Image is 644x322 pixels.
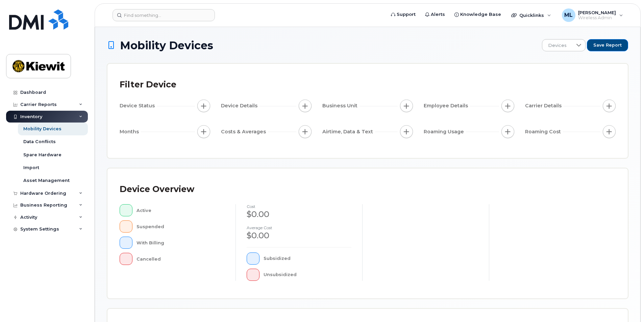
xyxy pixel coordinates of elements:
[247,230,351,241] div: $0.00
[247,209,351,220] div: $0.00
[221,102,259,109] span: Device Details
[221,128,268,135] span: Costs & Averages
[322,128,375,135] span: Airtime, Data & Text
[120,181,194,198] div: Device Overview
[137,253,225,265] div: Cancelled
[247,204,351,209] h4: cost
[120,39,213,51] span: Mobility Devices
[137,204,225,216] div: Active
[525,128,563,135] span: Roaming Cost
[424,128,466,135] span: Roaming Usage
[137,220,225,233] div: Suspended
[247,225,351,230] h4: Average cost
[264,269,352,281] div: Unsubsidized
[322,102,360,109] span: Business Unit
[525,102,564,109] span: Carrier Details
[120,128,141,135] span: Months
[424,102,470,109] span: Employee Details
[120,76,176,93] div: Filter Device
[593,42,622,48] span: Save Report
[587,39,628,51] button: Save Report
[264,252,352,265] div: Subsidized
[137,237,225,249] div: With Billing
[542,39,572,52] span: Devices
[120,102,157,109] span: Device Status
